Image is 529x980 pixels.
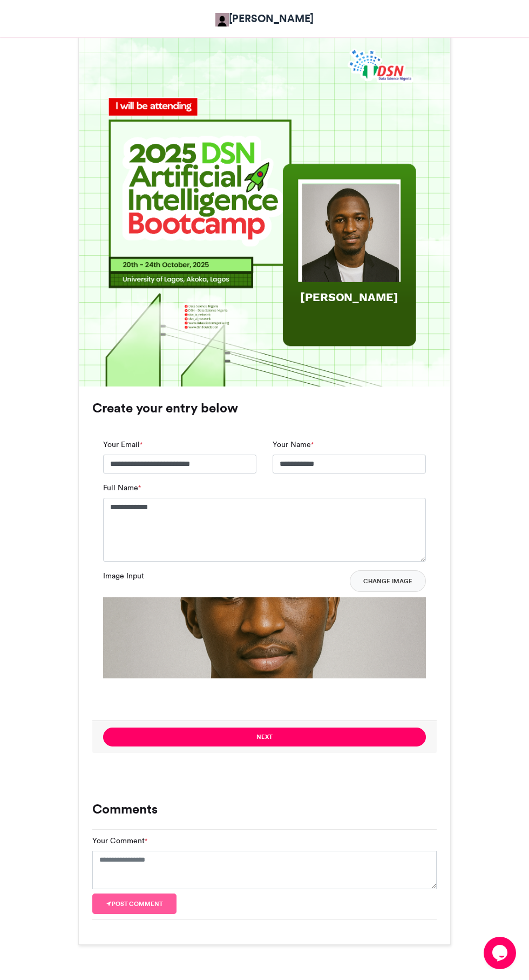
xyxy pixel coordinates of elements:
[285,289,413,305] div: [PERSON_NAME]
[92,803,437,816] h3: Comments
[103,482,141,494] label: Full Name
[103,439,143,450] label: Your Email
[273,439,314,450] label: Your Name
[92,894,177,914] button: Post comment
[79,15,450,386] img: 1759914622.754-2d8129888393ff0d560b755cbaa6738bd9ad1980.png
[103,570,144,582] label: Image Input
[350,570,426,592] button: Change Image
[103,728,426,746] button: Next
[215,11,314,26] a: [PERSON_NAME]
[92,835,147,846] label: Your Comment
[484,937,518,969] iframe: chat widget
[92,402,437,415] h3: Create your entry below
[215,13,229,26] img: Adetokunbo Adeyanju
